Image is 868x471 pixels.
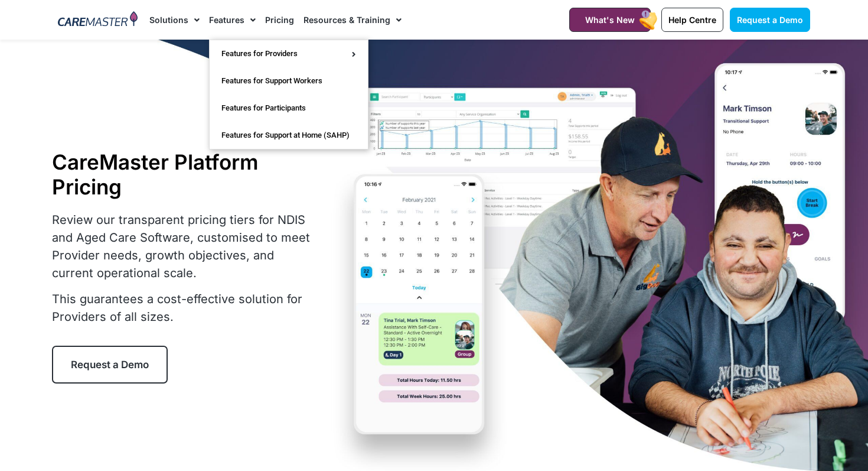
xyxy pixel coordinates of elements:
[209,40,368,150] ul: Features
[569,8,651,32] a: What's New
[737,15,803,25] span: Request a Demo
[210,67,368,95] a: Features for Support Workers
[52,150,318,199] h1: CareMaster Platform Pricing
[730,8,810,32] a: Request a Demo
[52,211,318,282] p: Review our transparent pricing tiers for NDIS and Aged Care Software, customised to meet Provider...
[210,95,368,122] a: Features for Participants
[668,15,716,25] span: Help Centre
[210,40,368,67] a: Features for Providers
[661,8,723,32] a: Help Centre
[71,359,149,371] span: Request a Demo
[52,346,168,384] a: Request a Demo
[210,122,368,149] a: Features for Support at Home (SAHP)
[58,11,138,29] img: CareMaster Logo
[52,290,318,326] p: This guarantees a cost-effective solution for Providers of all sizes.
[585,15,635,25] span: What's New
